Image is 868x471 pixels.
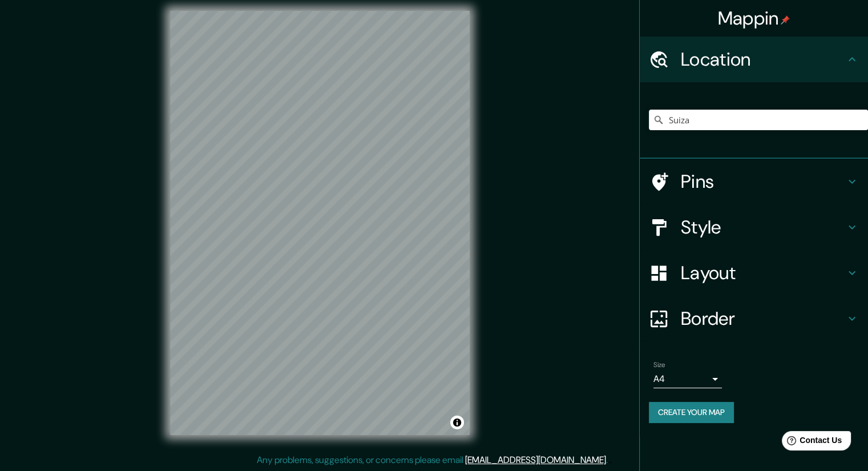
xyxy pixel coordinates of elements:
[640,296,868,341] div: Border
[450,416,464,429] button: Toggle attribution
[608,453,609,467] div: .
[640,37,868,82] div: Location
[681,170,845,193] h4: Pins
[649,402,734,423] button: Create your map
[653,370,722,388] div: A4
[649,110,868,130] input: Pick your city or area
[766,426,855,458] iframe: Help widget launcher
[681,48,845,71] h4: Location
[681,216,845,239] h4: Style
[170,11,470,435] canvas: Map
[653,360,665,370] label: Size
[781,15,790,25] img: pin-icon.png
[640,250,868,296] div: Layout
[681,261,845,284] h4: Layout
[609,453,612,467] div: .
[640,159,868,204] div: Pins
[640,204,868,250] div: Style
[465,454,606,466] a: [EMAIL_ADDRESS][DOMAIN_NAME]
[681,307,845,330] h4: Border
[257,453,608,467] p: Any problems, suggestions, or concerns please email .
[718,7,790,30] h4: Mappin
